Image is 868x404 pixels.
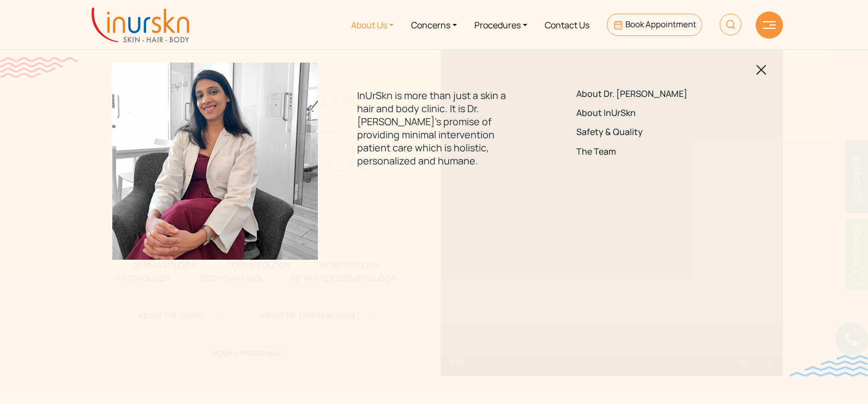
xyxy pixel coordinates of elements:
a: About Dr. [PERSON_NAME] [576,89,730,99]
img: hamLine.svg [763,21,776,29]
a: Procedures [466,4,536,45]
img: blackclosed [756,65,767,75]
span: Book Appointment [625,19,696,30]
img: HeaderSearch [720,14,742,35]
p: InUrSkn is more than just a skin a hair and body clinic. It is Dr. [PERSON_NAME]'s promise of pro... [357,89,510,167]
a: Concerns [402,4,466,45]
a: The Team [576,146,730,157]
a: About Us [342,4,402,45]
img: menuabout [112,63,318,260]
img: bluewave [789,355,868,377]
img: inurskn-logo [92,8,189,42]
a: Safety & Quality [576,127,730,137]
a: Book Appointment [607,14,702,36]
a: Contact Us [536,4,598,45]
a: About InUrSkn [576,108,730,118]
